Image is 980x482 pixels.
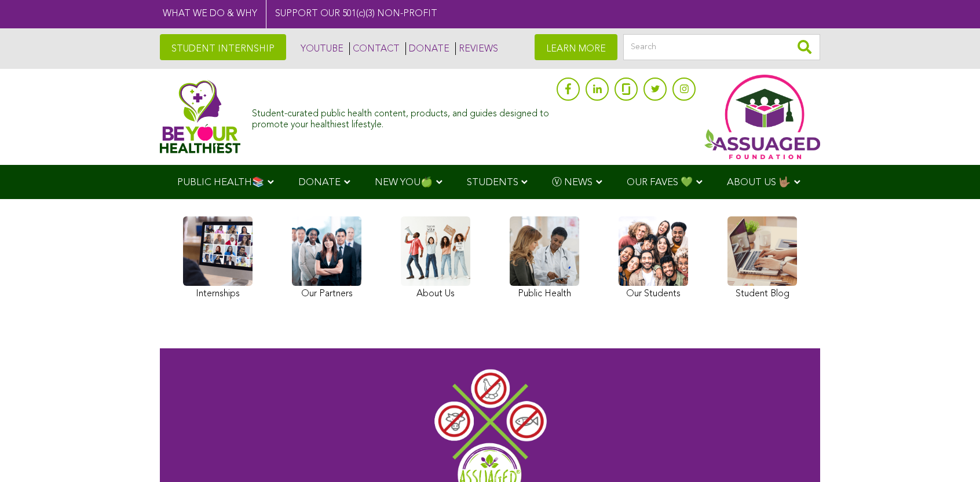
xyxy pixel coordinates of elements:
[627,178,693,187] span: OUR FAVES 💚
[455,42,498,55] a: REVIEWS
[704,75,820,159] img: Assuaged App
[622,83,630,95] img: glassdoor
[467,178,518,187] span: STUDENTS
[535,34,617,60] a: LEARN MORE
[160,80,240,153] img: Assuaged
[623,34,820,60] input: Search
[552,178,593,187] span: Ⓥ NEWS
[252,103,551,131] div: Student-curated public health content, products, and guides designed to promote your healthiest l...
[177,178,264,187] span: PUBLIC HEALTH📚
[349,42,400,55] a: CONTACT
[298,178,341,187] span: DONATE
[160,165,820,199] div: Navigation Menu
[405,42,449,55] a: DONATE
[375,178,433,187] span: NEW YOU🍏
[160,34,286,60] a: STUDENT INTERNSHIP
[922,426,980,482] iframe: Chat Widget
[727,178,791,187] span: ABOUT US 🤟🏽
[298,42,343,55] a: YOUTUBE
